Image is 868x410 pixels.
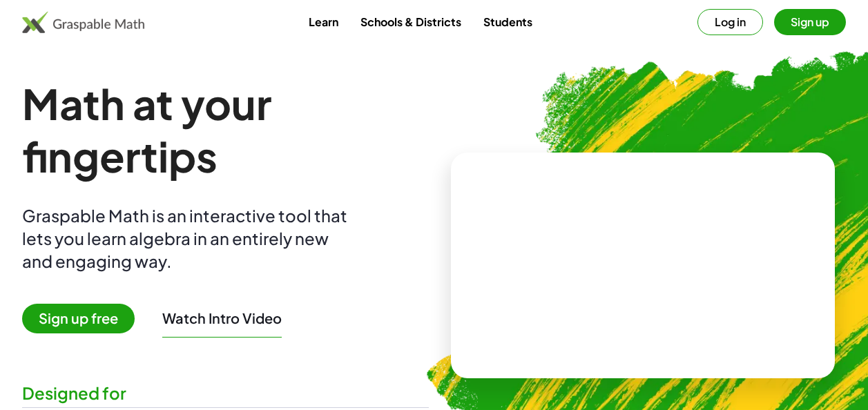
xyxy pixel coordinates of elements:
a: Learn [298,9,349,35]
button: Log in [697,9,763,35]
div: Designed for [22,382,429,404]
span: Sign up free [22,304,135,333]
div: Graspable Math is an interactive tool that lets you learn algebra in an entirely new and engaging... [22,204,354,273]
a: Schools & Districts [349,9,472,35]
h1: Math at your fingertips [22,77,429,182]
button: Watch Intro Video [162,309,282,327]
video: What is this? This is dynamic math notation. Dynamic math notation plays a central role in how Gr... [539,214,746,318]
button: Sign up [774,9,846,35]
a: Students [472,9,543,35]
